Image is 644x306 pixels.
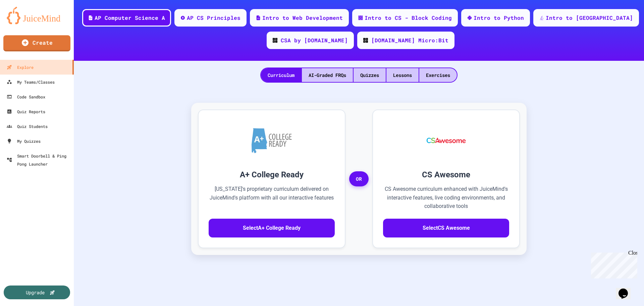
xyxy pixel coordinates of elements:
div: Quizzes [354,68,386,82]
div: Upgrade [26,289,45,296]
img: CS Awesome [420,120,473,161]
div: Intro to [GEOGRAPHIC_DATA] [546,14,633,22]
img: CODE_logo_RGB.png [273,38,277,43]
iframe: chat widget [588,250,637,278]
div: Code Sandbox [7,93,45,101]
div: Curriculum [261,68,301,82]
div: AP CS Principles [187,14,240,22]
div: Lessons [386,68,419,82]
div: Explore [7,63,34,71]
img: logo-orange.svg [7,7,67,24]
a: Create [3,35,70,51]
div: My Quizzes [7,137,41,145]
div: Intro to CS - Block Coding [365,14,452,22]
div: Chat with us now!Close [3,3,46,43]
iframe: chat widget [616,279,637,299]
div: Quiz Students [7,122,48,130]
div: Exercises [419,68,457,82]
p: [US_STATE]'s proprietary curriculum delivered on JuiceMind's platform with all our interactive fe... [209,185,335,211]
div: Quiz Reports [7,107,45,116]
div: My Teams/Classes [7,78,55,86]
div: AP Computer Science A [95,14,165,22]
span: OR [349,171,369,187]
div: CSA by [DOMAIN_NAME] [281,36,348,44]
div: AI-Graded FRQs [302,68,353,82]
p: CS Awesome curriculum enhanced with JuiceMind's interactive features, live coding environments, a... [383,185,509,211]
button: SelectCS Awesome [383,219,509,237]
div: Intro to Web Development [262,14,343,22]
div: Smart Doorbell & Ping Pong Launcher [7,152,71,168]
h3: A+ College Ready [209,169,335,181]
img: CODE_logo_RGB.png [363,38,368,43]
h3: CS Awesome [383,169,509,181]
div: Intro to Python [474,14,524,22]
button: SelectA+ College Ready [209,219,335,237]
div: [DOMAIN_NAME] Micro:Bit [371,36,448,44]
img: A+ College Ready [252,128,292,153]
